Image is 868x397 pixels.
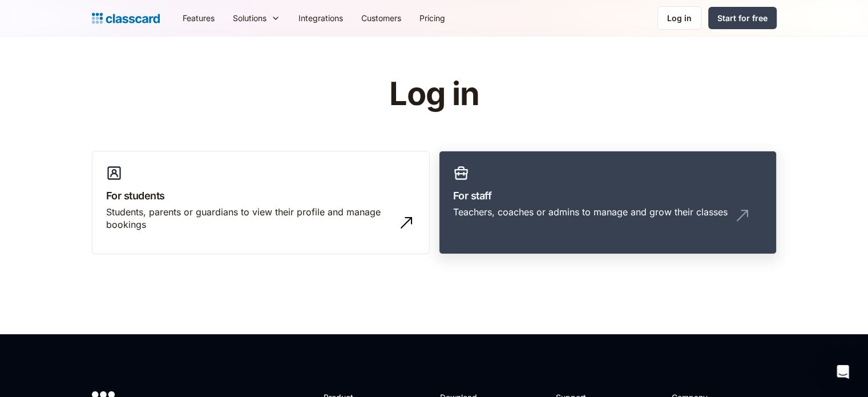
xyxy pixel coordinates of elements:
[657,6,701,30] a: Log in
[106,188,415,203] h3: For students
[439,151,777,255] a: For staffTeachers, coaches or admins to manage and grow their classes
[453,188,762,203] h3: For staff
[106,206,393,231] div: Students, parents or guardians to view their profile and manage bookings
[224,5,289,31] div: Solutions
[253,77,615,112] h1: Log in
[667,12,692,24] div: Log in
[829,358,857,386] div: Open Intercom Messenger
[410,5,454,31] a: Pricing
[233,12,267,24] div: Solutions
[352,5,410,31] a: Customers
[92,10,160,26] a: home
[717,12,768,24] div: Start for free
[289,5,352,31] a: Integrations
[708,7,777,29] a: Start for free
[453,206,728,218] div: Teachers, coaches or admins to manage and grow their classes
[92,151,430,255] a: For studentsStudents, parents or guardians to view their profile and manage bookings
[173,5,224,31] a: Features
